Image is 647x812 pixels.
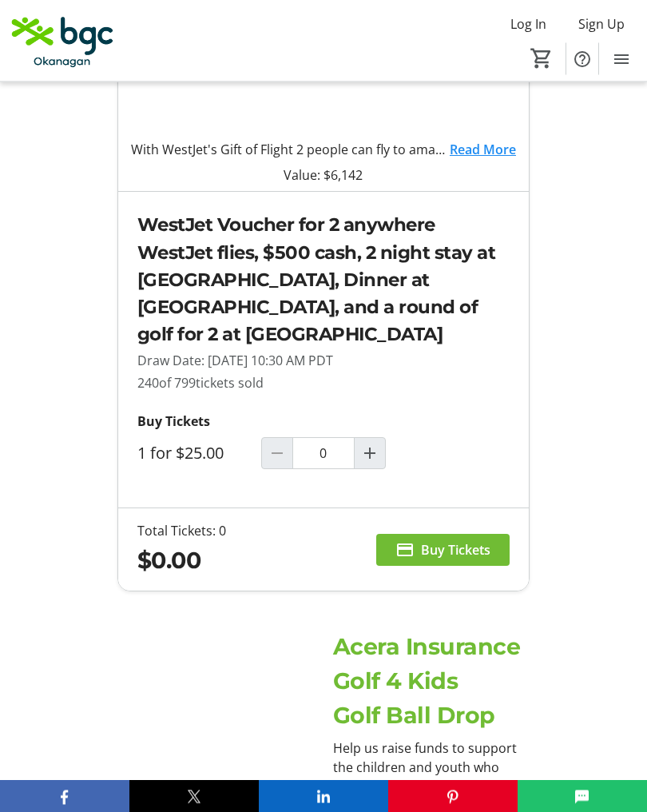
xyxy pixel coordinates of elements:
[566,43,598,75] button: Help
[137,444,224,464] label: 1 for $25.00
[333,631,530,699] p: Acera Insurance Golf 4 Kids
[137,544,226,579] div: $0.00
[259,780,388,812] button: LinkedIn
[137,522,226,541] div: Total Tickets: 0
[510,14,546,34] span: Log In
[527,44,556,73] button: Cart
[333,699,530,734] p: Golf Ball Drop
[131,141,450,160] p: With WestJet's Gift of Flight 2 people can fly to amazing destinations of your choice; enjoy an e...
[518,780,647,812] button: SMS
[376,535,510,567] button: Buy Tickets
[388,780,518,812] button: Pinterest
[578,14,625,34] span: Sign Up
[131,166,516,185] p: Value: $6,142
[137,374,510,393] p: 240 tickets sold
[10,11,116,71] img: BGC Okanagan's Logo
[566,11,637,37] button: Sign Up
[498,11,559,37] button: Log In
[137,413,210,431] strong: Buy Tickets
[159,375,196,392] span: of 799
[421,541,490,560] span: Buy Tickets
[137,352,510,371] p: Draw Date: [DATE] 10:30 AM PDT
[129,780,259,812] button: X
[450,141,516,160] a: Read More
[355,439,385,469] button: Increment by one
[605,43,637,75] button: Menu
[137,212,510,348] h2: WestJet Voucher for 2 anywhere WestJet flies, $500 cash, 2 night stay at [GEOGRAPHIC_DATA], Dinne...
